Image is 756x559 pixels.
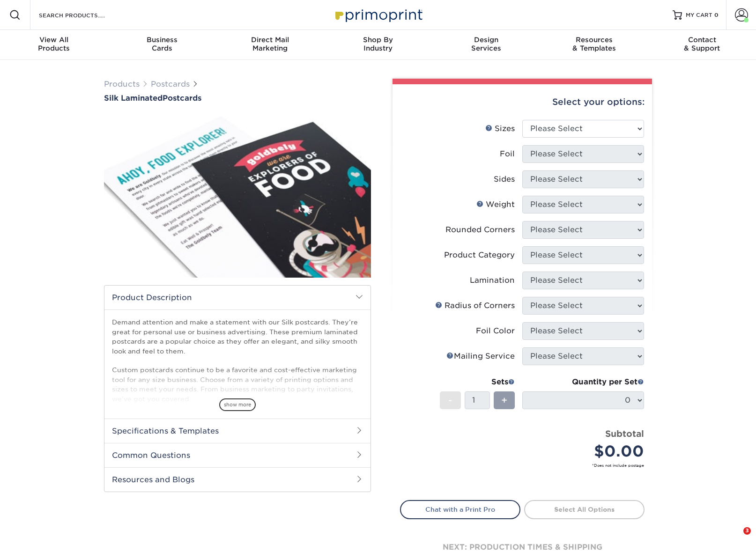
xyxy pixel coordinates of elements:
div: Services [432,36,540,52]
strong: Subtotal [605,428,644,439]
div: & Templates [540,36,648,52]
span: 0 [714,12,719,18]
a: Products [104,80,140,88]
div: Cards [108,36,216,52]
div: Foil Color [476,325,515,337]
h2: Resources and Blogs [104,467,371,492]
a: Silk LaminatedPostcards [104,94,371,103]
span: MY CART [686,11,712,19]
div: Sizes [485,123,515,134]
a: Resources& Templates [540,30,648,60]
a: Direct MailMarketing [216,30,324,60]
h2: Product Description [104,286,371,309]
p: Demand attention and make a statement with our Silk postcards. They’re great for personal use or ... [112,317,363,404]
div: Mailing Service [446,351,515,362]
div: Foil [500,148,515,160]
h1: Postcards [104,94,371,103]
div: Select your options: [400,84,645,120]
a: Contact& Support [648,30,756,60]
a: Shop ByIndustry [324,30,432,60]
img: Silk Laminated 01 [104,103,371,288]
span: show more [219,398,256,411]
div: Rounded Corners [445,224,515,235]
div: Weight [476,199,515,210]
span: Direct Mail [216,36,324,44]
div: Lamination [470,275,515,286]
div: Quantity per Set [522,376,644,388]
img: Primoprint [331,5,425,25]
span: + [501,393,507,407]
span: Business [108,36,216,44]
iframe: Intercom live chat [724,527,747,550]
span: Shop By [324,36,432,44]
div: Marketing [216,36,324,52]
div: & Support [648,36,756,52]
input: SEARCH PRODUCTS..... [38,9,129,21]
a: Select All Options [524,500,645,519]
span: Design [432,36,540,44]
div: Product Category [444,250,515,261]
div: $0.00 [529,440,644,463]
div: Sides [494,174,515,185]
a: Postcards [151,80,190,88]
a: Chat with a Print Pro [400,500,520,519]
span: 3 [743,527,751,535]
div: Sets [440,376,515,388]
span: Silk Laminated [104,94,163,103]
a: DesignServices [432,30,540,60]
div: Radius of Corners [435,300,515,311]
h2: Common Questions [104,443,371,467]
span: Contact [648,36,756,44]
h2: Specifications & Templates [104,419,371,443]
a: BusinessCards [108,30,216,60]
span: - [448,393,452,407]
div: Industry [324,36,432,52]
span: Resources [540,36,648,44]
small: *Does not include postage [408,463,644,468]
